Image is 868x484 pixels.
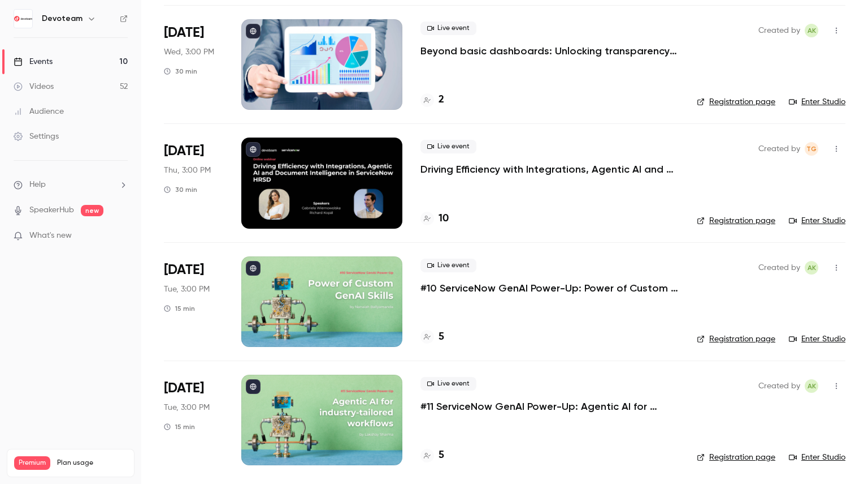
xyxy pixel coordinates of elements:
span: Created by [758,261,800,275]
a: Enter Studio [789,333,845,345]
span: Adrianna Kielin [805,24,818,37]
span: TG [806,142,817,156]
h6: Devoteam [42,13,83,24]
span: [DATE] [164,379,204,397]
span: What's new [29,230,72,242]
div: Nov 25 Tue, 2:00 PM (Europe/Amsterdam) [164,256,223,347]
img: Devoteam [14,10,32,28]
span: AK [808,24,816,37]
span: AK [808,379,816,393]
div: Nov 5 Wed, 2:00 PM (Europe/Amsterdam) [164,19,223,110]
iframe: Noticeable Trigger [114,231,128,241]
span: Live event [420,22,476,35]
span: AK [808,261,816,275]
a: Enter Studio [789,215,845,226]
span: Tereza Gáliková [805,142,818,156]
div: 30 min [164,185,197,194]
div: Events [14,56,53,67]
a: Beyond basic dashboards: Unlocking transparency with ServiceNow data reporting [420,44,679,58]
div: Nov 6 Thu, 2:00 PM (Europe/Prague) [164,138,223,228]
a: Registration page [697,452,775,463]
span: Live event [420,140,476,153]
h4: 5 [439,448,444,463]
span: Created by [758,142,800,156]
a: SpeakerHub [29,204,74,216]
span: Help [29,179,46,191]
div: Dec 16 Tue, 2:00 PM (Europe/Amsterdam) [164,375,223,465]
h4: 5 [439,329,444,345]
a: Registration page [697,333,775,345]
a: #11 ServiceNow GenAI Power-Up: Agentic AI for industry-tailored workflows [420,400,679,413]
span: Premium [14,456,50,470]
a: Driving Efficiency with Integrations, Agentic AI and Document Intelligence in ServiceNow HRSD [420,162,679,176]
span: [DATE] [164,142,204,160]
span: Thu, 3:00 PM [164,165,211,176]
h4: 10 [439,211,449,226]
span: Live event [420,259,476,272]
div: Audience [14,106,64,117]
span: Wed, 3:00 PM [164,46,214,58]
a: Enter Studio [789,96,845,108]
a: 2 [420,92,444,108]
span: Created by [758,24,800,37]
a: Registration page [697,215,775,226]
a: #10 ServiceNow GenAI Power-Up: Power of Custom GenAI Skills [420,281,679,295]
h4: 2 [439,92,444,108]
span: [DATE] [164,261,204,279]
a: Registration page [697,96,775,108]
span: Plan usage [57,459,127,468]
span: Live event [420,377,476,391]
div: 15 min [164,304,195,313]
div: Settings [14,131,59,142]
a: Enter Studio [789,452,845,463]
li: help-dropdown-opener [14,179,128,191]
a: 5 [420,329,444,345]
span: Created by [758,379,800,393]
div: Videos [14,81,54,92]
a: 5 [420,448,444,463]
span: [DATE] [164,24,204,42]
span: Tue, 3:00 PM [164,284,210,295]
a: 10 [420,211,449,226]
span: new [81,205,103,216]
span: Adrianna Kielin [805,379,818,393]
div: 15 min [164,422,195,431]
span: Tue, 3:00 PM [164,402,210,413]
span: Adrianna Kielin [805,261,818,275]
div: 30 min [164,67,197,76]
